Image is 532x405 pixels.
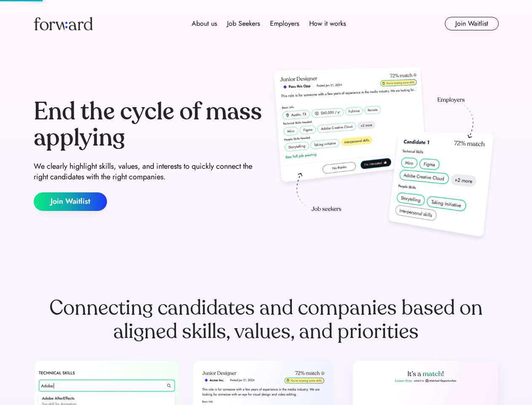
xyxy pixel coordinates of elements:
div: About us [192,19,217,29]
div: Job Seekers [227,19,260,29]
img: Forward logo [34,17,93,30]
div: Employers [270,19,299,29]
div: We clearly highlight skills, values, and interests to quickly connect the right candidates with t... [34,161,263,182]
button: Join Waitlist [445,17,499,30]
div: End the cycle of mass applying [34,99,263,151]
button: Join Waitlist [34,192,107,211]
img: hero-image.png [270,64,499,246]
div: How it works [309,19,346,29]
div: Connecting candidates and companies based on aligned skills, values, and priorities [34,296,499,343]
